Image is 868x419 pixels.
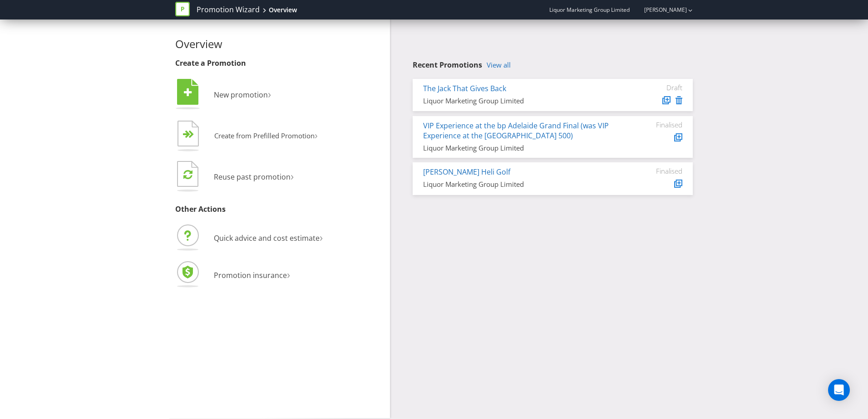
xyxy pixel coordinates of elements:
span: Quick advice and cost estimate [214,233,320,243]
a: View all [487,61,511,69]
a: [PERSON_NAME] Heli Golf [423,167,510,177]
span: › [291,168,294,183]
div: Liquor Marketing Group Limited [423,96,614,106]
a: The Jack That Gives Back [423,83,506,93]
a: [PERSON_NAME] [635,6,687,14]
span: › [320,229,323,244]
div: Draft [628,83,682,92]
span: New promotion [214,90,268,100]
h3: Other Actions [175,205,383,214]
a: VIP Experience at the bp Adelaide Grand Final (was VIP Experience at the [GEOGRAPHIC_DATA] 500) [423,121,609,141]
div: Finalised [628,167,682,175]
div: Overview [269,5,297,15]
a: Promotion insurance› [175,270,290,280]
span: Promotion insurance [214,270,287,280]
tspan:  [183,169,192,180]
span: Recent Promotions [413,60,482,70]
div: Liquor Marketing Group Limited [423,143,614,153]
h3: Create a Promotion [175,59,383,68]
tspan:  [184,88,192,97]
a: Quick advice and cost estimate› [175,233,323,243]
h2: Overview [175,38,383,50]
span: › [315,128,318,142]
tspan:  [188,130,194,139]
div: Finalised [628,121,682,129]
span: Create from Prefilled Promotion [214,131,315,140]
span: › [268,86,271,101]
span: Reuse past promotion [214,172,291,182]
div: Liquor Marketing Group Limited [423,180,614,189]
span: Liquor Marketing Group Limited [549,6,630,14]
a: Promotion Wizard [197,5,260,15]
span: › [287,267,290,282]
button: Create from Prefilled Promotion› [175,118,318,155]
div: Open Intercom Messenger [828,379,850,401]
